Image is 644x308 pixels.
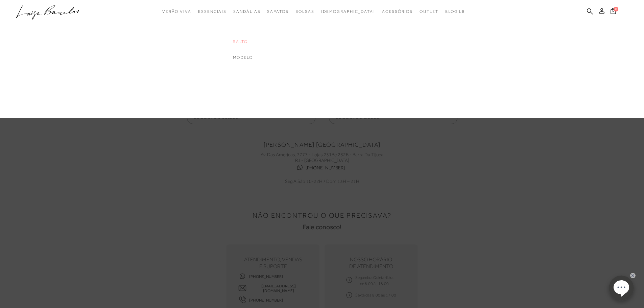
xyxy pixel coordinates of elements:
[420,5,438,18] a: categoryNavScreenReaderText
[382,9,413,14] span: Acessórios
[295,5,314,18] a: categoryNavScreenReaderText
[198,9,226,14] span: Essenciais
[267,9,288,14] span: Sapatos
[162,9,191,14] span: Verão Viva
[233,39,287,45] a: categoryNavScreenReaderText
[233,55,287,61] a: categoryNavScreenReaderText
[445,9,465,14] span: BLOG LB
[609,7,618,17] button: 0
[382,5,413,18] a: categoryNavScreenReaderText
[267,5,288,18] a: categoryNavScreenReaderText
[614,7,618,11] span: 0
[198,5,226,18] a: categoryNavScreenReaderText
[321,5,375,18] a: noSubCategoriesText
[233,9,260,14] span: Sandálias
[295,9,314,14] span: Bolsas
[233,5,260,18] a: categoryNavScreenReaderText
[162,5,191,18] a: categoryNavScreenReaderText
[420,9,438,14] span: Outlet
[445,5,465,18] a: BLOG LB
[321,9,375,14] span: [DEMOGRAPHIC_DATA]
